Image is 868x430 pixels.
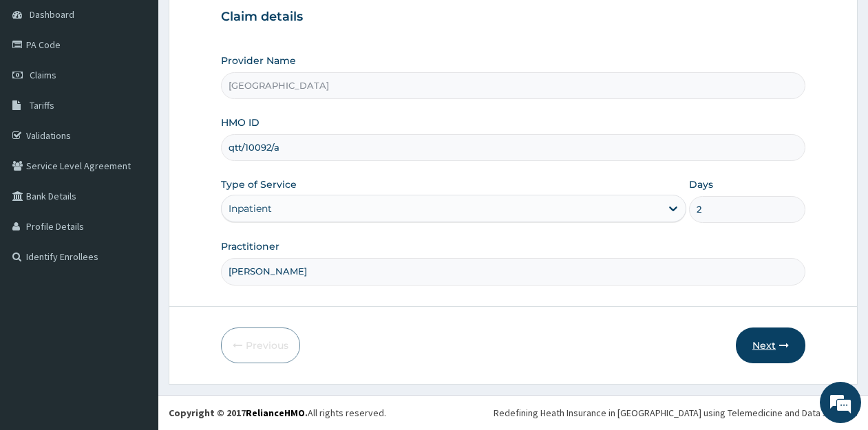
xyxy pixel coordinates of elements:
[80,128,190,267] span: We're online!
[30,99,54,111] span: Tariffs
[221,178,297,191] label: Type of Service
[229,202,272,215] div: Inpatient
[221,10,805,25] h3: Claim details
[246,407,305,419] a: RelianceHMO
[494,406,858,420] div: Redefining Heath Insurance in [GEOGRAPHIC_DATA] using Telemedicine and Data Science!
[25,69,56,103] img: d_794563401_company_1708531726252_794563401
[221,239,279,253] label: Practitioner
[158,395,868,430] footer: All rights reserved.
[169,407,308,419] strong: Copyright © 2017 .
[30,8,74,21] span: Dashboard
[689,178,713,191] label: Days
[221,258,805,285] input: Enter Name
[221,116,260,129] label: HMO ID
[72,77,231,95] div: Chat with us now
[221,327,300,363] button: Previous
[7,285,262,333] textarea: Type your message and hit 'Enter'
[221,134,805,161] input: Enter HMO ID
[736,327,805,363] button: Next
[226,7,259,40] div: Minimize live chat window
[221,54,296,67] label: Provider Name
[30,69,56,81] span: Claims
